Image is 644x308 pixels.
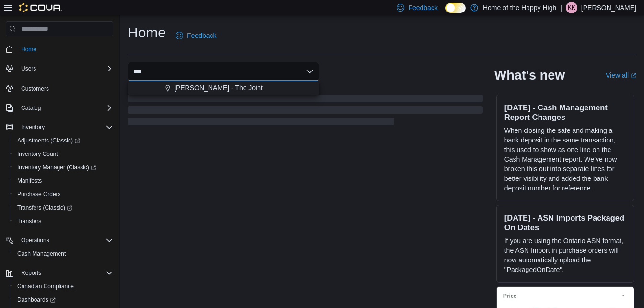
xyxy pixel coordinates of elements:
span: Inventory [17,121,113,133]
span: Dashboards [13,294,113,306]
h1: Home [128,23,166,42]
button: Canadian Compliance [10,280,117,293]
span: Users [21,65,36,72]
h2: What's new [494,68,565,83]
span: Catalog [17,102,113,114]
a: Dashboards [10,293,117,307]
a: Adjustments (Classic) [10,134,117,147]
button: Reports [17,267,45,279]
svg: External link [631,73,636,79]
span: Transfers (Classic) [13,202,113,213]
span: Reports [17,267,113,279]
span: Feedback [187,31,216,40]
span: Canadian Compliance [13,281,113,292]
span: Transfers (Classic) [17,204,72,212]
p: When closing the safe and making a bank deposit in the same transaction, this used to show as one... [504,126,626,193]
h3: [DATE] - Cash Management Report Changes [504,103,626,122]
a: Purchase Orders [13,189,65,200]
button: Inventory [17,121,48,133]
p: [PERSON_NAME] [581,2,636,13]
h3: [DATE] - ASN Imports Packaged On Dates [504,213,626,232]
span: Canadian Compliance [17,283,74,290]
span: Customers [17,82,113,94]
button: Home [2,42,117,56]
span: Inventory Count [13,148,113,160]
button: Users [2,62,117,75]
button: Inventory Count [10,147,117,161]
span: Operations [17,235,113,246]
a: View allExternal link [606,71,636,79]
button: [PERSON_NAME] - The Joint [128,81,319,95]
span: Home [17,43,113,55]
button: Close list of options [306,68,314,75]
a: Canadian Compliance [13,281,78,292]
p: If you are using the Ontario ASN format, the ASN Import in purchase orders will now automatically... [504,236,626,274]
span: Manifests [13,175,113,187]
a: Cash Management [13,248,70,260]
a: Transfers [13,215,45,227]
input: Dark Mode [445,3,466,13]
a: Transfers (Classic) [13,202,76,213]
button: Manifests [10,174,117,188]
span: Inventory Count [17,150,58,158]
a: Inventory Manager (Classic) [13,162,100,173]
button: Inventory [2,120,117,134]
button: Reports [2,266,117,280]
span: Adjustments (Classic) [13,135,113,146]
span: [PERSON_NAME] - The Joint [174,83,263,93]
span: Transfers [17,217,41,225]
span: Inventory Manager (Classic) [17,164,96,171]
a: Adjustments (Classic) [13,135,84,146]
span: Catalog [21,104,41,112]
button: Cash Management [10,247,117,261]
button: Purchase Orders [10,188,117,201]
span: Home [21,46,36,53]
span: Dashboards [17,296,56,304]
a: Inventory Count [13,148,62,160]
a: Manifests [13,175,46,187]
span: Inventory [21,123,45,131]
span: Purchase Orders [17,190,61,198]
a: Transfers (Classic) [10,201,117,214]
a: Home [17,44,40,55]
span: Cash Management [17,250,66,258]
span: Adjustments (Classic) [17,137,80,144]
span: Reports [21,269,41,277]
img: Cova [19,3,62,12]
span: Cash Management [13,248,113,260]
a: Customers [17,83,53,95]
p: Home of the Happy High [483,2,556,13]
button: Customers [2,81,117,95]
button: Transfers [10,214,117,228]
button: Catalog [2,101,117,115]
button: Catalog [17,102,45,114]
span: Operations [21,237,49,244]
a: Dashboards [13,294,59,306]
button: Operations [17,235,53,246]
span: Manifests [17,177,42,185]
span: Purchase Orders [13,189,113,200]
span: Feedback [408,3,437,12]
div: Kirandeep Kaur [566,2,577,13]
p: | [560,2,562,13]
a: Feedback [172,26,220,45]
span: Transfers [13,215,113,227]
a: Inventory Manager (Classic) [10,161,117,174]
span: Users [17,63,113,74]
span: KK [568,2,575,13]
span: Inventory Manager (Classic) [13,162,113,173]
div: Choose from the following options [128,81,319,95]
button: Users [17,63,40,74]
span: Customers [21,85,49,93]
span: Loading [128,96,483,127]
button: Operations [2,234,117,247]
